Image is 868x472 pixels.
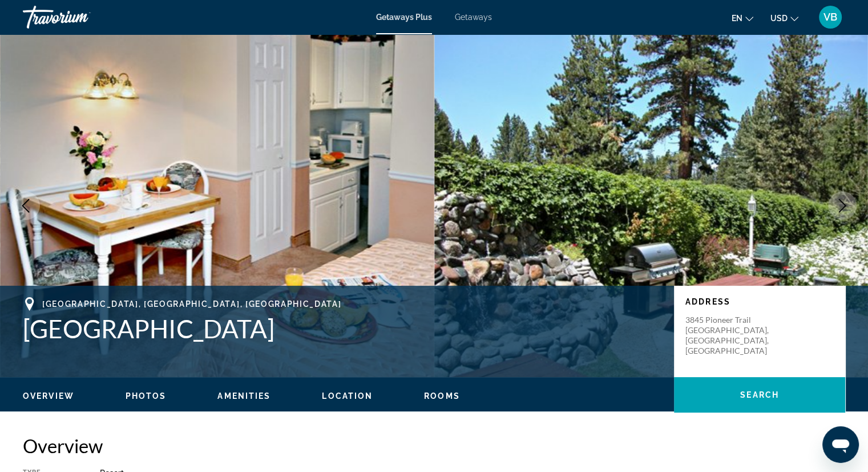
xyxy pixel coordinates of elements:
[23,434,845,457] h2: Overview
[126,391,167,401] span: Photos
[23,391,74,401] button: Overview
[217,391,271,401] button: Amenities
[770,14,788,23] span: USD
[23,391,74,401] span: Overview
[828,191,857,220] button: Next image
[822,426,859,463] iframe: Button to launch messaging window
[11,191,40,220] button: Previous image
[322,391,373,401] button: Location
[42,299,341,309] span: [GEOGRAPHIC_DATA], [GEOGRAPHIC_DATA], [GEOGRAPHIC_DATA]
[815,5,845,29] button: User Menu
[685,297,834,306] p: Address
[217,391,271,401] span: Amenities
[322,391,373,401] span: Location
[770,10,798,26] button: Change currency
[685,315,777,356] p: 3845 Pioneer Trail [GEOGRAPHIC_DATA], [GEOGRAPHIC_DATA], [GEOGRAPHIC_DATA]
[376,13,432,22] a: Getaways Plus
[455,13,492,22] a: Getaways
[823,11,837,23] span: VB
[424,391,460,401] span: Rooms
[674,377,845,413] button: Search
[23,314,663,343] h1: [GEOGRAPHIC_DATA]
[424,391,460,401] button: Rooms
[732,10,753,26] button: Change language
[126,391,167,401] button: Photos
[23,2,137,32] a: Travorium
[732,14,742,23] span: en
[740,390,779,399] span: Search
